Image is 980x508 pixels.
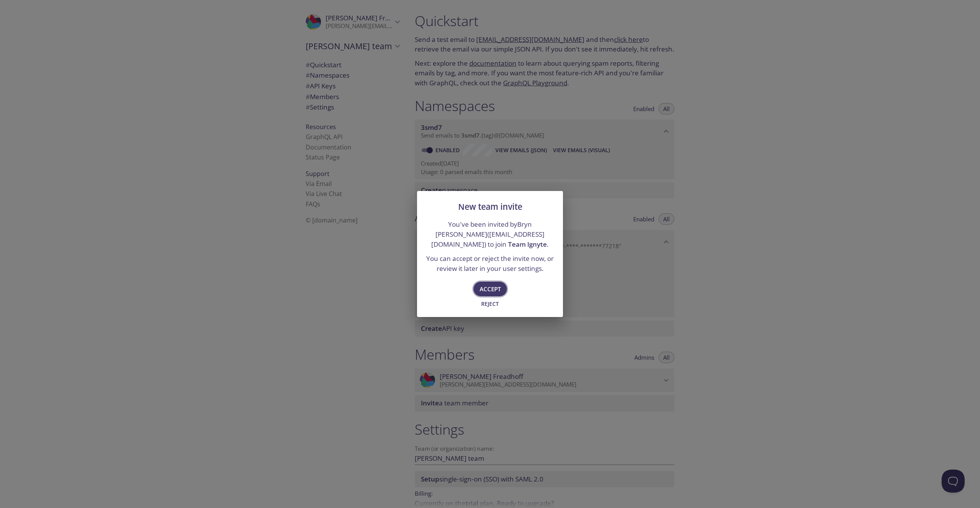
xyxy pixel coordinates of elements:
a: [EMAIL_ADDRESS][DOMAIN_NAME] [431,230,545,249]
button: Reject [478,298,502,310]
p: You can accept or reject the invite now, or review it later in your user settings. [426,254,554,273]
span: New team invite [458,201,522,212]
button: Accept [473,282,507,296]
span: Accept [480,284,501,294]
span: Reject [480,299,500,309]
span: Team Ignyte [508,240,547,249]
p: You've been invited by Bryn [PERSON_NAME] ( ) to join . [426,219,554,249]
